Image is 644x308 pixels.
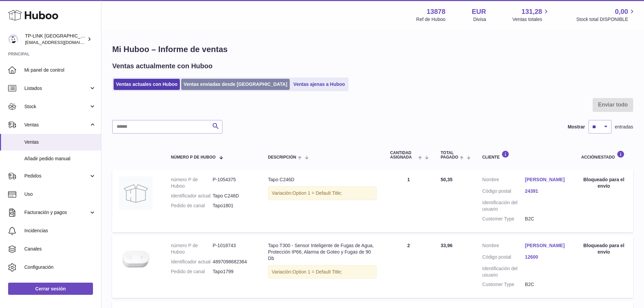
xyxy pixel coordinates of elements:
a: 0,00 Stock total DISPONIBLE [576,7,636,23]
span: entradas [615,124,633,130]
span: Canales [24,246,96,252]
dd: Tapo C246D [213,193,255,199]
dt: número P de Huboo [171,176,213,189]
div: Cliente [482,150,568,160]
span: Mi panel de control [24,67,96,73]
dt: Nombre [482,176,525,185]
a: Ventas ajenas a Huboo [291,79,348,90]
div: Tapo T300 - Sensor Inteligente de Fugas de Agua, Protección IP66, Alarma de Goteo y Fugas de 90 Db [268,242,377,262]
dd: P-1018743 [213,242,255,255]
dd: 4897098682364 [213,259,255,265]
span: Total pagado [440,151,458,160]
a: 24391 [525,188,568,194]
h2: Ventas actualmente con Huboo [112,62,213,71]
span: Configuración [24,264,96,270]
span: Ventas [24,139,96,145]
div: TP-LINK [GEOGRAPHIC_DATA], SOCIEDAD LIMITADA [25,33,86,46]
dd: Tapo1801 [213,203,255,209]
span: Cantidad ASIGNADA [390,151,416,160]
a: 131,28 Ventas totales [512,7,550,23]
a: Ventas enviadas desde [GEOGRAPHIC_DATA] [181,79,290,90]
dt: Identificación del usuario [482,199,525,212]
div: Variación: [268,265,377,279]
td: 2 [383,236,434,298]
dd: B2C [525,216,568,222]
div: Acción/Estado [581,150,626,160]
dd: P-1054375 [213,176,255,189]
span: Incidencias [24,228,96,234]
td: 1 [383,170,434,232]
span: Option 1 = Default Title; [292,269,342,275]
span: Stock total DISPONIBLE [576,16,636,23]
div: Ref de Huboo [416,16,445,23]
div: Divisa [473,16,486,23]
a: [PERSON_NAME] [525,176,568,183]
span: 131,28 [522,7,542,16]
div: Tapo C246D [268,176,377,183]
strong: EUR [472,7,486,16]
div: Bloqueado para el envío [581,242,626,255]
dt: Código postal [482,188,525,196]
dt: Nombre [482,242,525,251]
span: Uso [24,191,96,197]
dt: Pedido de canal [171,203,213,209]
span: número P de Huboo [171,155,215,160]
div: Bloqueado para el envío [581,176,626,189]
img: Tapo-T300_02.jpg [119,242,153,276]
span: Ventas totales [512,16,550,23]
dt: número P de Huboo [171,242,213,255]
a: [PERSON_NAME] [525,242,568,249]
img: internalAdmin-13878@internal.huboo.com [8,34,18,44]
span: 0,00 [615,7,628,16]
span: Añadir pedido manual [24,156,96,162]
dt: Identificación del usuario [482,265,525,278]
span: [EMAIL_ADDRESS][DOMAIN_NAME] [25,40,99,45]
dd: Tapo1799 [213,268,255,275]
dt: Identificador actual [171,259,213,265]
span: 50,35 [440,177,452,182]
dt: Código postal [482,254,525,262]
dt: Customer Type [482,281,525,288]
a: Ventas actuales con Huboo [114,79,180,90]
span: Pedidos [24,173,89,179]
span: Descripción [268,155,296,160]
span: 33,96 [440,243,452,248]
dt: Identificador actual [171,193,213,199]
div: Variación: [268,186,377,200]
dd: B2C [525,281,568,288]
span: Ventas [24,122,89,128]
a: Cerrar sesión [8,283,93,295]
a: 12600 [525,254,568,260]
span: Stock [24,103,89,110]
span: Facturación y pagos [24,209,89,216]
strong: 13878 [427,7,446,16]
h1: Mi Huboo – Informe de ventas [112,44,633,55]
span: Listados [24,85,89,92]
dt: Customer Type [482,216,525,222]
label: Mostrar [568,124,585,130]
span: Option 1 = Default Title; [292,190,342,196]
dt: Pedido de canal [171,268,213,275]
img: no-photo.jpg [119,176,153,210]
